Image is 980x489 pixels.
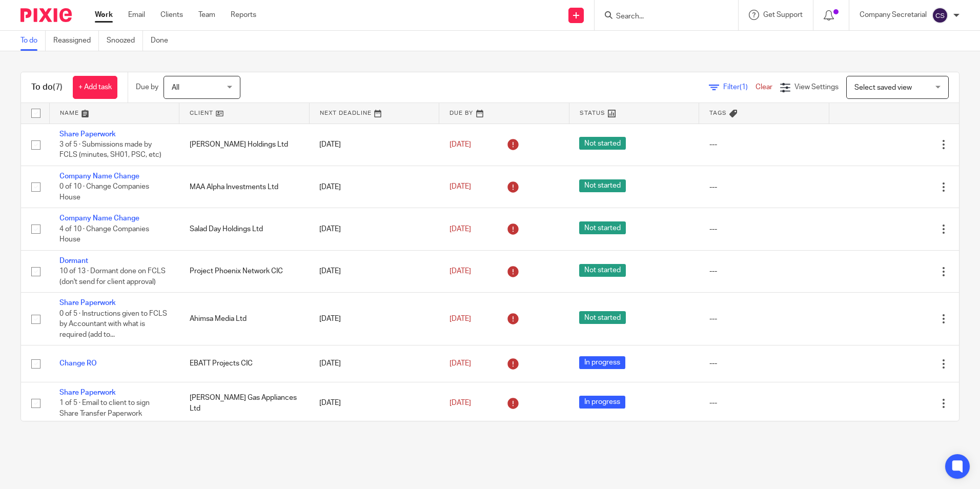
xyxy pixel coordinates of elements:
[231,10,256,20] a: Reports
[450,226,471,233] span: [DATE]
[53,31,99,51] a: Reassigned
[21,31,46,51] a: To do
[59,257,88,264] a: Dormant
[579,264,626,277] span: Not started
[59,399,150,417] span: 1 of 5 · Email to client to sign Share Transfer Paperwork
[31,82,63,93] h1: To do
[136,82,158,92] p: Due by
[615,12,707,22] input: Search
[763,11,803,18] span: Get Support
[21,8,72,22] img: Pixie
[709,224,819,234] div: ---
[107,31,143,51] a: Snoozed
[59,131,116,138] a: Share Paperwork
[450,315,471,322] span: [DATE]
[179,293,310,345] td: Ahimsa Media Ltd
[179,208,310,250] td: Salad Day Holdings Ltd
[794,84,839,91] span: View Settings
[73,76,117,99] a: + Add task
[151,31,176,51] a: Done
[309,293,439,345] td: [DATE]
[756,84,772,91] a: Clear
[59,299,116,307] a: Share Paperwork
[59,389,116,396] a: Share Paperwork
[450,141,471,148] span: [DATE]
[709,182,819,192] div: ---
[179,124,310,166] td: [PERSON_NAME] Holdings Ltd
[579,396,625,409] span: In progress
[450,399,471,406] span: [DATE]
[53,83,63,91] span: (7)
[709,139,819,150] div: ---
[59,226,149,243] span: 4 of 10 · Change Companies House
[59,268,166,286] span: 10 of 13 · Dormant done on FCLS (don't send for client approval)
[309,208,439,250] td: [DATE]
[723,84,756,91] span: Filter
[709,358,819,369] div: ---
[59,360,97,367] a: Change RO
[709,314,819,324] div: ---
[59,173,139,180] a: Company Name Change
[95,10,113,20] a: Work
[179,345,310,382] td: EBATT Projects CIC
[128,10,145,20] a: Email
[709,266,819,276] div: ---
[579,179,626,192] span: Not started
[309,345,439,382] td: [DATE]
[309,250,439,292] td: [DATE]
[450,268,471,275] span: [DATE]
[579,221,626,234] span: Not started
[709,110,727,116] span: Tags
[59,310,167,338] span: 0 of 5 · Instructions given to FCLS by Accountant with what is required (add to...
[160,10,183,20] a: Clients
[59,184,149,201] span: 0 of 10 · Change Companies House
[579,356,625,369] span: In progress
[59,141,161,159] span: 3 of 5 · Submissions made by FCLS (minutes, SH01, PSC, etc)
[740,84,748,91] span: (1)
[860,10,927,20] p: Company Secretarial
[932,7,948,24] img: svg%3E
[450,360,471,367] span: [DATE]
[179,382,310,424] td: [PERSON_NAME] Gas Appliances Ltd
[450,184,471,191] span: [DATE]
[309,166,439,208] td: [DATE]
[59,215,139,222] a: Company Name Change
[198,10,215,20] a: Team
[309,382,439,424] td: [DATE]
[179,166,310,208] td: MAA Alpha Investments Ltd
[709,398,819,408] div: ---
[579,311,626,324] span: Not started
[179,250,310,292] td: Project Phoenix Network CIC
[854,84,912,91] span: Select saved view
[579,137,626,150] span: Not started
[172,84,179,91] span: All
[309,124,439,166] td: [DATE]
